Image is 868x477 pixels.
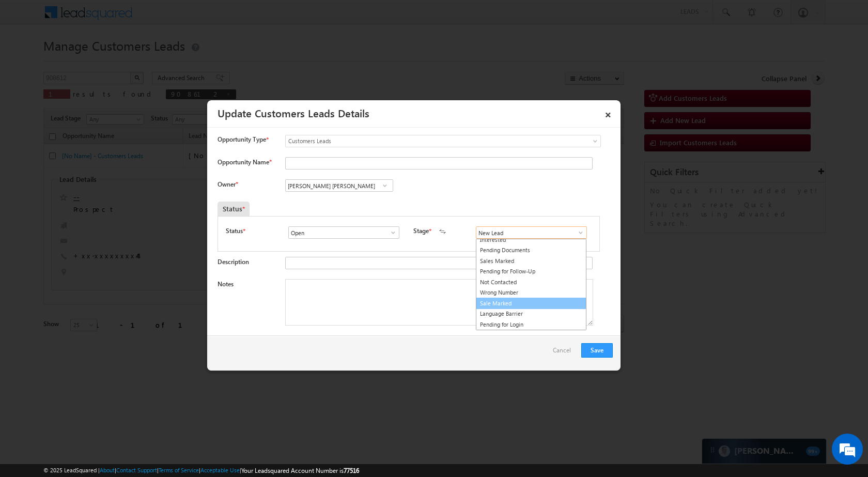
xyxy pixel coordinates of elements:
[200,467,240,473] a: Acceptable Use
[159,467,199,473] a: Terms of Service
[571,227,584,238] a: Show All Items
[476,309,586,319] a: Language Barrier
[241,467,359,474] span: Your Leadsquared Account Number is
[141,318,188,332] em: Start Chat
[599,104,617,122] a: ×
[43,466,359,475] span: © 2025 LeadSquared | | | | |
[218,135,266,144] span: Opportunity Type
[116,467,157,473] a: Contact Support
[476,266,586,277] a: Pending for Follow-Up
[286,136,559,146] span: Customers Leads
[288,226,399,239] input: Type to Search
[218,180,238,188] label: Owner
[218,105,369,120] a: Update Customers Leads Details
[285,135,601,147] a: Customers Leads
[476,298,586,310] a: Sale Marked
[476,256,586,267] a: Sales Marked
[218,280,234,288] label: Notes
[18,54,43,68] img: d_60004797649_company_0_60004797649
[384,227,397,238] a: Show All Items
[169,5,194,30] div: Minimize live chat window
[378,180,391,191] a: Show All Items
[476,245,586,256] a: Pending Documents
[344,467,359,474] span: 77516
[13,96,189,310] textarea: Type your message and hit 'Enter'
[100,467,115,473] a: About
[226,226,243,236] label: Status
[476,235,586,245] a: Interested
[413,226,429,236] label: Stage
[581,343,613,358] button: Save
[553,343,576,363] a: Cancel
[476,319,586,330] a: Pending for Login
[218,202,250,216] div: Status
[218,158,271,166] label: Opportunity Name
[285,179,393,192] input: Type to Search
[476,287,586,298] a: Wrong Number
[476,226,587,239] input: Type to Search
[476,277,586,288] a: Not Contacted
[54,54,174,68] div: Chat with us now
[218,258,249,266] label: Description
